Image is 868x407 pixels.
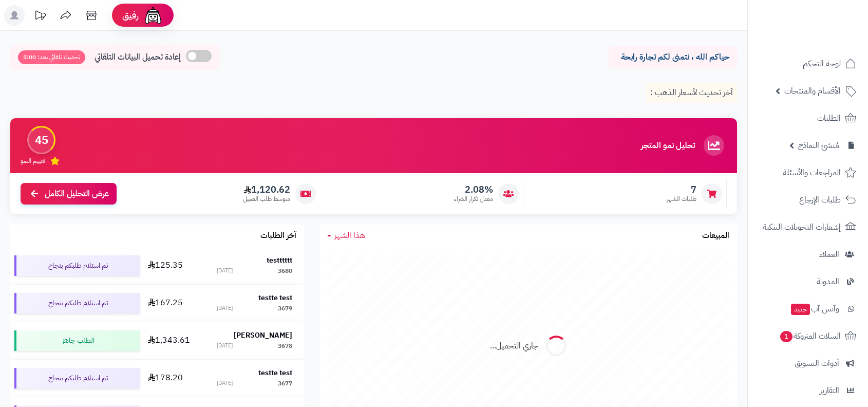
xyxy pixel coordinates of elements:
div: [DATE] [217,304,233,313]
span: عرض التحليل الكامل [45,188,109,200]
h3: آخر الطلبات [260,231,296,240]
a: طلبات الإرجاع [754,188,862,212]
img: ai-face.png [143,5,163,26]
a: إشعارات التحويلات البنكية [754,215,862,239]
p: آخر تحديث لأسعار الذهب : [646,83,737,103]
span: إعادة تحميل البيانات التلقائي [95,51,181,63]
a: عرض التحليل الكامل [21,183,117,205]
td: 178.20 [144,360,205,397]
a: وآتس آبجديد [754,297,862,321]
a: العملاء [754,242,862,267]
span: هذا الشهر [334,229,365,242]
strong: [PERSON_NAME] [234,330,292,341]
a: تحديثات المنصة [27,5,53,28]
span: تقييم النمو [21,157,45,165]
img: logo-2.png [798,27,858,49]
a: أدوات التسويق [754,351,862,376]
div: 3677 [278,379,292,388]
a: الطلبات [754,106,862,131]
td: 125.35 [144,247,205,284]
span: المدونة [817,274,839,289]
span: 7 [667,184,696,195]
span: مُنشئ النماذج [798,138,839,153]
div: الطلب جاهز [14,330,140,351]
a: هذا الشهر [327,230,365,242]
div: جاري التحميل... [490,340,538,352]
h3: المبيعات [702,231,729,240]
span: 2.08% [454,184,493,195]
a: لوحة التحكم [754,51,862,76]
div: 3679 [278,304,292,313]
span: جديد [791,304,810,315]
a: التقارير [754,378,862,403]
span: معدل تكرار الشراء [454,195,493,203]
span: تحديث تلقائي بعد: 5:00 [18,50,85,64]
span: وآتس آب [790,302,839,316]
span: المراجعات والأسئلة [783,165,841,180]
div: تم استلام طلبكم بنجاح [14,255,140,276]
span: التقارير [820,383,839,398]
span: رفيق [122,9,139,22]
strong: testte test [258,367,292,378]
span: طلبات الإرجاع [799,193,841,207]
div: تم استلام طلبكم بنجاح [14,368,140,388]
span: العملاء [819,247,839,262]
span: أدوات التسويق [795,356,839,371]
strong: testte test [258,292,292,303]
span: طلبات الشهر [667,195,696,203]
strong: testttttt [267,255,292,266]
span: لوحة التحكم [803,57,841,71]
div: تم استلام طلبكم بنجاح [14,293,140,313]
a: المراجعات والأسئلة [754,160,862,185]
span: 1 [780,331,792,342]
h3: تحليل نمو المتجر [641,141,695,151]
span: الأقسام والمنتجات [784,84,841,98]
p: حياكم الله ، نتمنى لكم تجارة رابحة [616,51,729,63]
td: 167.25 [144,285,205,322]
span: السلات المتروكة [779,329,841,343]
span: 1,120.62 [243,184,290,195]
div: [DATE] [217,342,233,350]
a: السلات المتروكة1 [754,324,862,348]
span: إشعارات التحويلات البنكية [763,220,841,234]
a: المدونة [754,269,862,294]
span: متوسط طلب العميل [243,195,290,203]
div: [DATE] [217,267,233,275]
td: 1,343.61 [144,322,205,359]
span: الطلبات [817,111,841,125]
div: 3680 [278,267,292,275]
div: 3678 [278,342,292,350]
div: [DATE] [217,379,233,388]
